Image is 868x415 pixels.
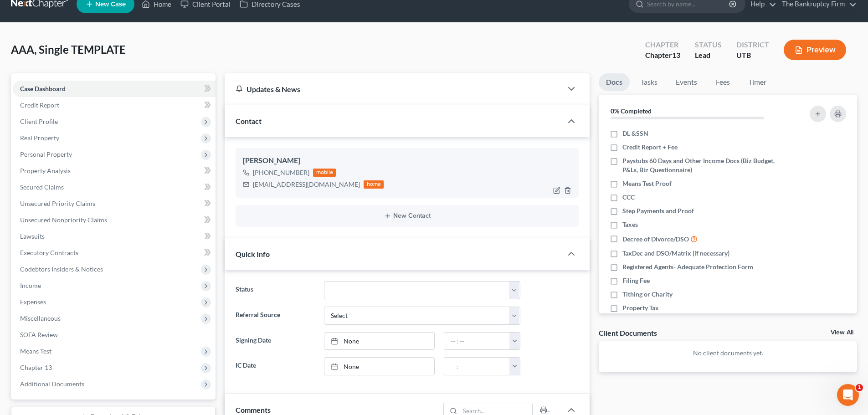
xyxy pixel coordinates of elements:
[622,262,753,272] span: Registered Agents- Adequate Protection Form
[20,331,58,338] span: SOFA Review
[231,307,319,325] label: Referral Source
[444,333,510,350] input: -- : --
[20,249,78,256] span: Executory Contracts
[611,107,652,115] strong: 0% Completed
[236,117,262,125] span: Contact
[831,329,853,336] a: View All
[622,303,659,313] span: Property Tax
[856,384,863,391] span: 1
[20,347,51,355] span: Means Test
[20,101,59,109] span: Credit Report
[231,281,319,299] label: Status
[364,180,384,189] div: home
[599,328,657,338] div: Client Documents
[622,193,635,202] span: CCC
[13,245,216,261] a: Executory Contracts
[20,85,66,92] span: Case Dashboard
[313,169,336,177] div: mobile
[20,232,45,240] span: Lawsuits
[13,179,216,195] a: Secured Claims
[622,179,672,188] span: Means Test Proof
[253,168,309,177] div: [PHONE_NUMBER]
[708,73,737,91] a: Fees
[13,97,216,113] a: Credit Report
[231,357,319,375] label: IC Date
[20,118,58,125] span: Client Profile
[253,180,360,189] div: [EMAIL_ADDRESS][DOMAIN_NAME]
[20,380,84,388] span: Additional Documents
[13,195,216,212] a: Unsecured Priority Claims
[695,40,722,50] div: Status
[622,290,673,299] span: Tithing or Charity
[622,206,694,215] span: Step Payments and Proof
[11,43,126,56] span: AAA, Single TEMPLATE
[784,40,846,60] button: Preview
[236,84,551,94] div: Updates & News
[622,143,678,152] span: Credit Report + Fee
[20,364,52,371] span: Chapter 13
[324,333,434,350] a: None
[622,220,638,229] span: Taxes
[633,73,665,91] a: Tasks
[13,228,216,245] a: Lawsuits
[20,134,59,142] span: Real Property
[736,40,769,50] div: District
[20,216,107,224] span: Unsecured Nonpriority Claims
[668,73,704,91] a: Events
[741,73,774,91] a: Timer
[645,40,680,50] div: Chapter
[236,405,271,414] span: Comments
[13,212,216,228] a: Unsecured Nonpriority Claims
[13,327,216,343] a: SOFA Review
[236,250,270,258] span: Quick Info
[20,150,72,158] span: Personal Property
[672,51,680,59] span: 13
[837,384,859,406] iframe: Intercom live chat
[645,50,680,61] div: Chapter
[606,348,850,358] p: No client documents yet.
[622,249,729,258] span: TaxDec and DSO/Matrix (if necessary)
[20,200,95,207] span: Unsecured Priority Claims
[599,73,630,91] a: Docs
[13,81,216,97] a: Case Dashboard
[20,265,103,273] span: Codebtors Insiders & Notices
[243,212,571,220] button: New Contact
[444,358,510,375] input: -- : --
[13,163,216,179] a: Property Analysis
[736,50,769,61] div: UTB
[20,183,64,191] span: Secured Claims
[95,1,126,8] span: New Case
[231,332,319,350] label: Signing Date
[20,282,41,289] span: Income
[20,167,71,174] span: Property Analysis
[243,155,571,166] div: [PERSON_NAME]
[324,358,434,375] a: None
[20,314,61,322] span: Miscellaneous
[622,156,785,174] span: Paystubs 60 Days and Other Income Docs (Biz Budget, P&Ls, Biz Questionnaire)
[20,298,46,306] span: Expenses
[622,276,650,285] span: Filing Fee
[622,235,689,244] span: Decree of Divorce/DSO
[622,129,648,138] span: DL &SSN
[695,50,722,61] div: Lead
